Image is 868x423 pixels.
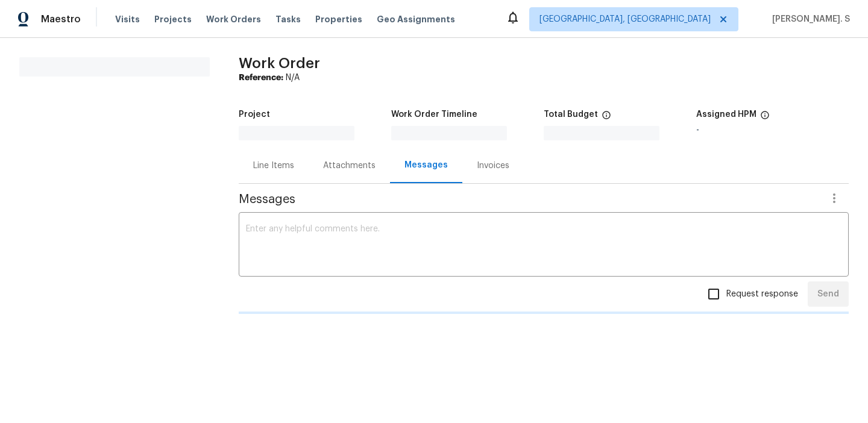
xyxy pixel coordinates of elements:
[239,110,270,119] h5: Project
[404,159,448,171] div: Messages
[41,13,81,25] span: Maestro
[315,13,362,25] span: Properties
[253,160,294,172] div: Line Items
[602,110,611,126] span: The total cost of line items that have been proposed by Opendoor. This sum includes line items th...
[696,110,756,119] h5: Assigned HPM
[377,13,455,25] span: Geo Assignments
[696,126,849,134] div: -
[154,13,192,25] span: Projects
[239,193,820,205] span: Messages
[726,288,798,301] span: Request response
[760,110,770,126] span: The hpm assigned to this work order.
[544,110,598,119] h5: Total Budget
[391,110,477,119] h5: Work Order Timeline
[477,160,509,172] div: Invoices
[239,56,320,70] span: Work Order
[539,13,711,25] span: [GEOGRAPHIC_DATA], [GEOGRAPHIC_DATA]
[206,13,261,25] span: Work Orders
[275,15,301,23] span: Tasks
[239,74,283,82] b: Reference:
[767,13,850,25] span: [PERSON_NAME]. S
[323,160,376,172] div: Attachments
[115,13,140,25] span: Visits
[239,72,849,84] div: N/A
